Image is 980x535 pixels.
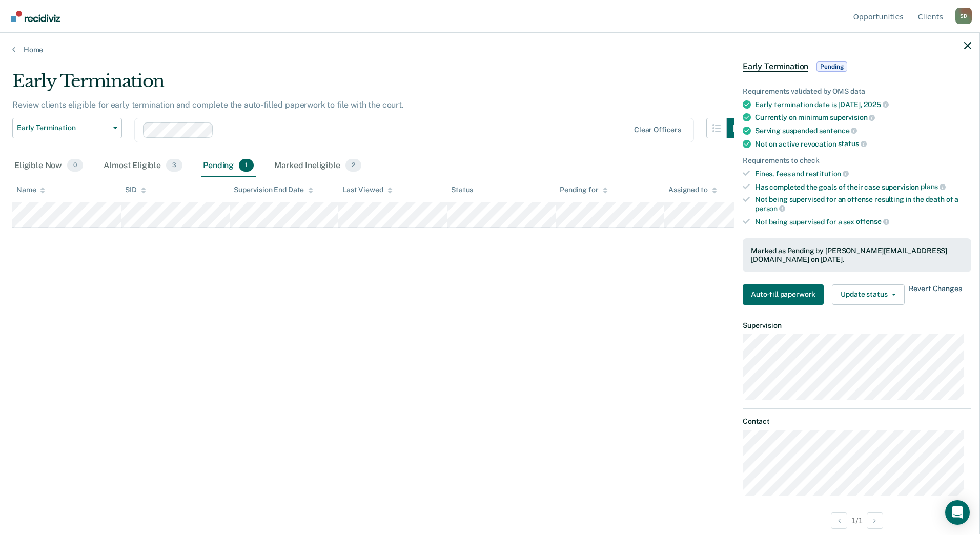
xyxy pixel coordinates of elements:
[755,100,971,109] div: Early termination date is [DATE],
[955,8,972,24] div: S D
[832,284,904,305] button: Update status
[867,512,883,529] button: Next Opportunity
[755,139,971,149] div: Not on active revocation
[101,155,185,177] div: Almost Eligible
[17,124,109,132] span: Early Termination
[67,159,83,172] span: 0
[743,321,971,330] dt: Supervision
[342,186,392,194] div: Last Viewed
[11,11,60,22] img: Recidiviz
[125,186,146,194] div: SID
[234,186,313,194] div: Supervision End Date
[451,186,473,194] div: Status
[755,217,971,227] div: Not being supervised for a sex
[838,139,867,148] span: status
[856,217,889,225] span: offense
[816,61,847,72] span: Pending
[743,284,828,305] a: Navigate to form link
[864,100,888,109] span: 2025
[12,45,968,54] a: Home
[239,159,254,172] span: 1
[201,155,256,177] div: Pending
[755,195,971,213] div: Not being supervised for an offense resulting in the death of a
[755,204,785,213] span: person
[734,507,979,534] div: 1 / 1
[806,170,849,178] span: restitution
[751,246,963,264] div: Marked as Pending by [PERSON_NAME][EMAIL_ADDRESS][DOMAIN_NAME] on [DATE].
[921,182,946,191] span: plans
[12,100,404,110] p: Review clients eligible for early termination and complete the auto-filled paperwork to file with...
[830,113,875,121] span: supervision
[12,155,85,177] div: Eligible Now
[743,284,824,305] button: Auto-fill paperwork
[743,87,971,96] div: Requirements validated by OMS data
[166,159,182,172] span: 3
[755,169,971,178] div: Fines, fees and
[668,186,717,194] div: Assigned to
[743,61,808,72] span: Early Termination
[955,8,972,24] button: Profile dropdown button
[819,127,857,135] span: sentence
[734,50,979,83] div: Early TerminationPending
[743,156,971,165] div: Requirements to check
[755,113,971,122] div: Currently on minimum
[16,186,45,194] div: Name
[755,126,971,135] div: Serving suspended
[560,186,607,194] div: Pending for
[634,126,681,134] div: Clear officers
[272,155,363,177] div: Marked Ineligible
[909,284,962,305] span: Revert Changes
[945,500,970,525] div: Open Intercom Messenger
[12,71,747,100] div: Early Termination
[831,512,847,529] button: Previous Opportunity
[755,182,971,192] div: Has completed the goals of their case supervision
[345,159,361,172] span: 2
[743,417,971,426] dt: Contact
